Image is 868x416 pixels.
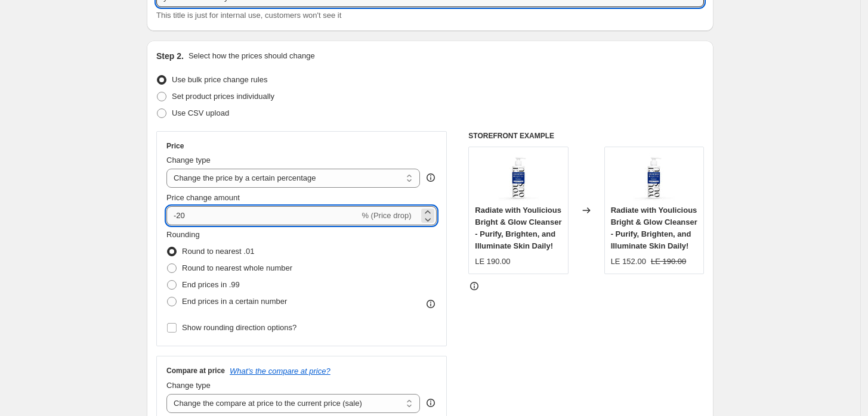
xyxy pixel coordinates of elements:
[182,323,296,332] span: Show rounding direction options?
[189,50,315,62] p: Select how the prices should change
[611,256,646,268] div: LE 152.00
[630,153,678,201] img: radiate-with-youlicious-bright-glow-cleanser-purify-brighten-and-illuminate-skin-daily-9776187_80...
[172,92,274,101] span: Set product prices individually
[651,256,686,268] strike: LE 190.00
[182,247,254,256] span: Round to nearest .01
[172,108,229,117] span: Use CSV upload
[166,193,240,202] span: Price change amount
[362,211,411,220] span: % (Price drop)
[166,156,211,164] span: Change type
[425,397,437,409] div: help
[182,263,292,272] span: Round to nearest whole number
[166,381,211,390] span: Change type
[230,367,330,375] button: What's the compare at price?
[425,172,437,184] div: help
[182,297,287,306] span: End prices in a certain number
[166,366,225,375] h3: Compare at price
[182,280,240,289] span: End prices in .99
[166,141,184,151] h3: Price
[475,256,510,268] div: LE 190.00
[166,230,200,239] span: Rounding
[172,75,267,84] span: Use bulk price change rules
[156,50,184,62] h2: Step 2.
[495,153,542,201] img: radiate-with-youlicious-bright-glow-cleanser-purify-brighten-and-illuminate-skin-daily-9776187_80...
[166,206,359,225] input: -15
[611,206,697,250] span: Radiate with Youlicious Bright & Glow Cleanser - Purify, Brighten, and Illuminate Skin Daily!
[475,206,561,250] span: Radiate with Youlicious Bright & Glow Cleanser - Purify, Brighten, and Illuminate Skin Daily!
[468,131,704,141] h6: STOREFRONT EXAMPLE
[156,11,341,20] span: This title is just for internal use, customers won't see it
